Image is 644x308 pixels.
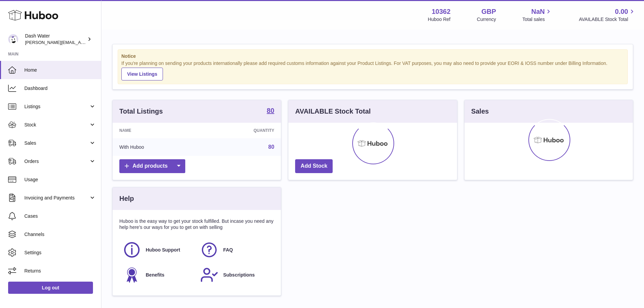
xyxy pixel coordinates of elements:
div: If you're planning on sending your products internationally please add required customs informati... [121,60,624,80]
span: Invoicing and Payments [24,195,89,201]
span: Listings [24,103,89,110]
img: james@dash-water.com [8,34,18,44]
strong: 80 [267,107,274,114]
span: Huboo Support [146,247,180,253]
a: FAQ [200,241,271,259]
h3: AVAILABLE Stock Total [295,107,371,116]
span: Sales [24,140,89,146]
span: Benefits [146,272,164,278]
span: Returns [24,268,96,274]
span: Subscriptions [223,272,255,278]
span: Home [24,67,96,73]
span: AVAILABLE Stock Total [579,16,636,23]
span: Dashboard [24,85,96,92]
a: View Listings [121,68,163,80]
a: Subscriptions [200,266,271,284]
a: Add Stock [295,159,333,173]
span: NaN [531,7,545,16]
span: FAQ [223,247,233,253]
a: 80 [267,107,274,115]
div: Currency [477,16,496,23]
strong: 10362 [432,7,451,16]
span: Total sales [522,16,552,23]
span: 0.00 [615,7,628,16]
strong: Notice [121,53,624,60]
a: Log out [8,282,93,294]
span: Orders [24,158,89,165]
p: Huboo is the easy way to get your stock fulfilled. But incase you need any help here's our ways f... [119,218,274,231]
strong: GBP [481,7,496,16]
a: Add products [119,159,185,173]
td: With Huboo [113,138,201,156]
span: Stock [24,122,89,128]
span: Cases [24,213,96,219]
h3: Sales [471,107,489,116]
span: Settings [24,250,96,256]
h3: Total Listings [119,107,163,116]
a: Benefits [123,266,193,284]
th: Quantity [201,123,281,138]
a: Huboo Support [123,241,193,259]
h3: Help [119,194,134,203]
span: Channels [24,231,96,238]
span: [PERSON_NAME][EMAIL_ADDRESS][DOMAIN_NAME] [25,40,136,45]
a: 0.00 AVAILABLE Stock Total [579,7,636,23]
th: Name [113,123,201,138]
span: Usage [24,176,96,183]
div: Dash Water [25,33,86,46]
div: Huboo Ref [428,16,451,23]
a: 80 [268,144,275,150]
a: NaN Total sales [522,7,552,23]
